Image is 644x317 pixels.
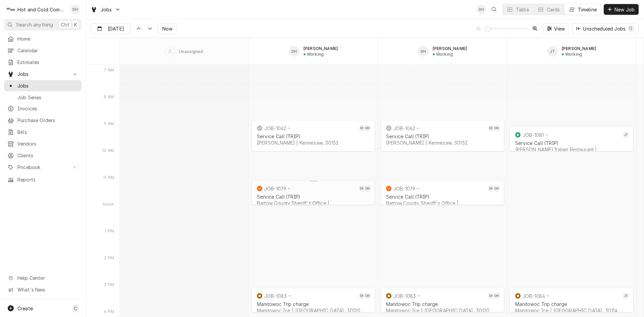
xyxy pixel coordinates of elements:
[17,94,78,101] span: Job Series
[17,286,77,293] span: What's New
[553,25,567,32] span: View
[493,293,500,299] div: DH
[386,194,499,200] div: Service Call (TRIP)
[88,4,123,15] a: Go to Jobs
[493,125,500,131] div: DH
[493,185,500,192] div: David Harris's Avatar
[488,185,495,192] div: DH
[488,293,495,299] div: DH
[100,175,117,182] div: 11 AM
[493,293,500,299] div: David Harris's Avatar
[543,23,570,34] button: View
[4,174,82,185] a: Reports
[4,19,82,31] button: Search anythingCtrlK
[70,5,80,14] div: Daryl Harris's Avatar
[4,45,82,56] a: Calendar
[488,125,495,131] div: DH
[623,131,629,138] div: JT
[161,25,174,32] span: Now
[4,80,82,91] a: Jobs
[4,92,82,103] a: Job Series
[386,140,499,146] div: [PERSON_NAME] | Kennesaw, 30152
[17,176,78,183] span: Reports
[100,94,117,102] div: 8 AM
[393,125,415,131] div: JOB-1062
[623,293,629,299] div: JT
[101,6,112,13] span: Jobs
[359,293,366,299] div: Daryl Harris's Avatar
[17,128,78,136] span: Bills
[359,293,366,299] div: DH
[100,202,117,209] div: Noon
[17,117,78,124] span: Purchase Orders
[515,301,628,307] div: Manitowoc Trip charge
[74,305,77,312] span: C
[264,186,286,192] div: JOB-1079
[393,186,415,192] div: JOB-1079
[493,185,500,192] div: DH
[436,52,453,57] div: Working
[562,46,596,51] div: [PERSON_NAME]
[6,5,15,14] div: Hot and Cold Commercial Kitchens, Inc.'s Avatar
[4,162,82,173] a: Go to Pricebook
[6,5,15,14] div: H
[523,293,545,299] div: JOB-1084
[629,25,633,32] div: 0
[120,38,636,65] div: SPACE for context menu
[364,293,371,299] div: DH
[100,282,117,289] div: 3 PM
[17,35,78,42] span: Home
[523,132,544,138] div: JOB-1081
[604,4,639,15] button: New Job
[488,293,495,299] div: Daryl Harris's Avatar
[4,272,82,283] a: Go to Help Center
[61,21,69,28] span: Ctrl
[17,70,68,77] span: Jobs
[359,185,366,192] div: Daryl Harris's Avatar
[99,148,117,155] div: 10 AM
[547,46,558,57] div: JT
[4,68,82,80] a: Go to Jobs
[4,126,82,138] a: Bills
[488,185,495,192] div: Daryl Harris's Avatar
[418,46,429,57] div: DH
[359,185,366,192] div: DH
[488,125,495,131] div: Daryl Harris's Avatar
[4,33,82,44] a: Home
[17,105,78,112] span: Invoices
[100,309,117,316] div: 4 PM
[86,38,119,65] div: SPACE for context menu
[493,125,500,131] div: David Harris's Avatar
[4,57,82,68] a: Estimates
[17,164,68,171] span: Pricebook
[578,6,597,13] div: Timeline
[433,46,467,51] div: [PERSON_NAME]
[489,4,499,15] button: Open search
[17,306,33,311] span: Create
[4,284,82,295] a: Go to What's New
[91,23,130,34] button: [DATE]
[386,134,499,139] div: Service Call (TRIP)
[386,301,499,307] div: Manitowoc Trip charge
[101,228,117,236] div: 1 PM
[264,293,287,299] div: JOB-1083
[364,185,371,192] div: DH
[4,115,82,126] a: Purchase Orders
[515,140,628,146] div: Service Call (TRIP)
[100,121,117,128] div: 9 AM
[583,25,634,32] div: Unscheduled Jobs
[16,21,53,28] span: Search anything
[101,67,117,75] div: 7 AM
[158,23,177,34] button: Now
[74,21,77,28] span: K
[547,46,558,57] div: Jason Thomason's Avatar
[4,103,82,114] a: Invoices
[101,255,117,263] div: 2 PM
[4,150,82,161] a: Clients
[623,131,629,138] div: Jason Thomason's Avatar
[17,274,77,281] span: Help Center
[364,185,371,192] div: David Harris's Avatar
[17,140,78,147] span: Vendors
[70,5,80,14] div: DH
[516,6,529,13] div: Table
